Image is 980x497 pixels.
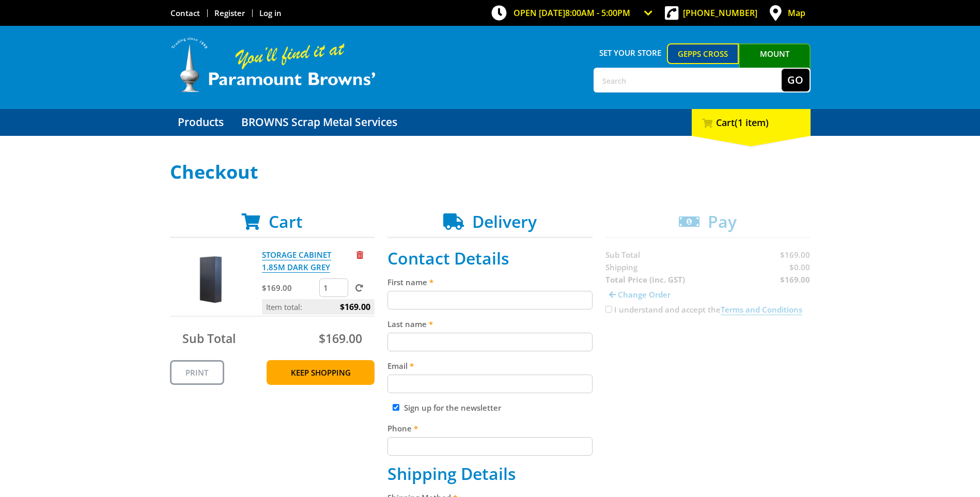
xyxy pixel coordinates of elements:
div: Cart [692,109,811,136]
span: Set your store [594,43,667,62]
p: $169.00 [262,282,317,294]
span: Sub Total [182,330,236,347]
span: 8:00am - 5:00pm [565,7,630,19]
span: $169.00 [340,299,370,315]
h2: Shipping Details [387,464,593,484]
span: (1 item) [735,116,769,129]
label: Last name [387,318,593,330]
label: Sign up for the newsletter [404,402,501,413]
a: Gepps Cross [667,43,739,64]
label: Email [387,360,593,372]
p: Item total: [262,299,375,315]
span: OPEN [DATE] [514,7,630,19]
label: First name [387,276,593,288]
span: Delivery [472,210,537,232]
label: Phone [387,422,593,434]
input: Please enter your telephone number. [387,437,593,456]
img: STORAGE CABINET 1.85M DARK GREY [180,248,242,310]
span: $169.00 [319,330,362,347]
input: Please enter your last name. [387,333,593,351]
a: Mount [PERSON_NAME] [739,43,811,83]
input: Please enter your first name. [387,291,593,309]
a: Go to the Products page [170,109,231,136]
a: Go to the registration page [214,8,245,18]
a: Log in [259,8,282,18]
a: Go to the Contact page [170,8,200,18]
button: Go [782,69,810,91]
a: STORAGE CABINET 1.85M DARK GREY [262,250,331,273]
a: Go to the BROWNS Scrap Metal Services page [234,109,405,136]
input: Search [595,69,782,91]
span: Cart [269,210,303,232]
a: Print [170,360,224,385]
img: Paramount Browns' [170,36,377,94]
h2: Contact Details [387,248,593,268]
a: Keep Shopping [267,360,375,385]
input: Please enter your email address. [387,375,593,393]
a: Remove from cart [356,250,363,260]
h1: Checkout [170,162,811,182]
